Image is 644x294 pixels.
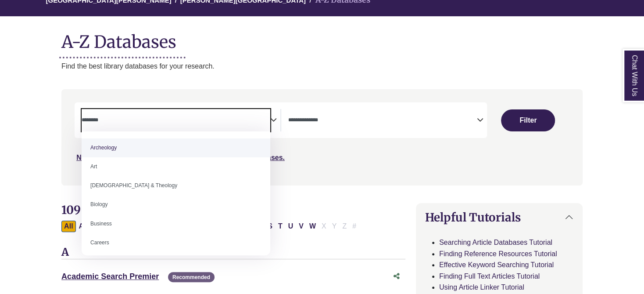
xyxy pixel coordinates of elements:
li: Careers [82,233,270,252]
h1: A-Z Databases [61,25,583,52]
button: Filter Results A [76,221,87,232]
button: Filter Results U [286,221,296,232]
h3: A [61,246,405,259]
span: Recommended [168,272,215,282]
button: Share this database [388,268,405,285]
nav: Search filters [61,89,583,185]
button: Filter Results W [307,221,318,232]
button: Filter Results T [275,221,285,232]
a: Effective Keyword Searching Tutorial [439,261,554,269]
textarea: Search [82,117,270,124]
li: Biology [82,195,270,214]
li: Art [82,157,270,176]
a: Academic Search Premier [61,272,159,281]
button: Helpful Tutorials [416,203,582,231]
a: Finding Reference Resources Tutorial [439,250,557,258]
a: Finding Full Text Articles Tutorial [439,272,540,280]
a: Searching Article Databases Tutorial [439,239,552,246]
li: Archeology [82,138,270,157]
button: Filter Results V [296,221,306,232]
button: Submit for Search Results [501,109,555,131]
span: 109 Databases [61,203,141,217]
button: All [61,221,75,232]
li: [DEMOGRAPHIC_DATA] & Theology [82,176,270,195]
a: Not sure where to start? Check our Recommended Databases. [76,154,285,161]
div: Alpha-list to filter by first letter of database name [61,222,360,229]
p: Find the best library databases for your research. [61,61,583,72]
li: Business [82,214,270,233]
a: Using Article Linker Tutorial [439,283,524,291]
textarea: Search [288,117,477,124]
